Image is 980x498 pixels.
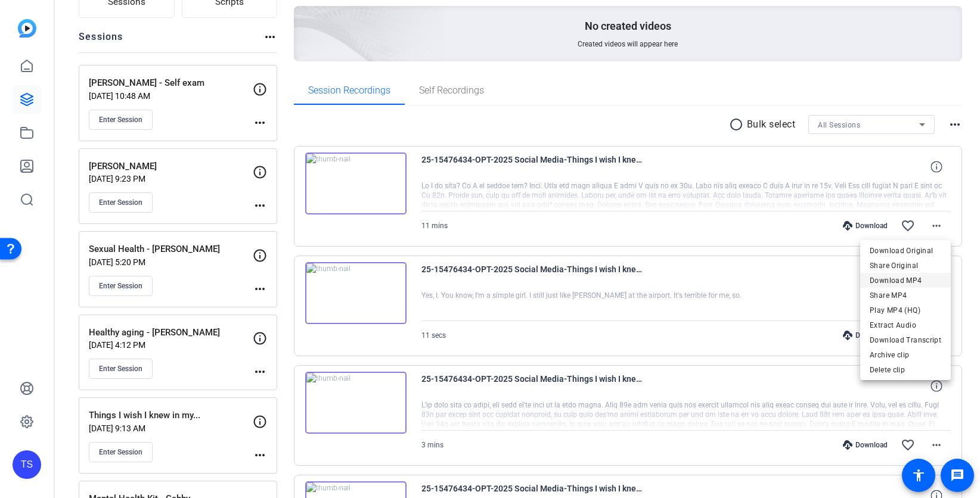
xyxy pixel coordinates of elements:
span: Play MP4 (HQ) [870,303,941,318]
span: Download Transcript [870,333,941,347]
span: Download Original [870,244,941,258]
span: Share MP4 [870,288,941,303]
span: Extract Audio [870,318,941,332]
span: Download MP4 [870,273,941,288]
span: Archive clip [870,348,941,362]
span: Delete clip [870,363,941,377]
span: Share Original [870,259,941,273]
